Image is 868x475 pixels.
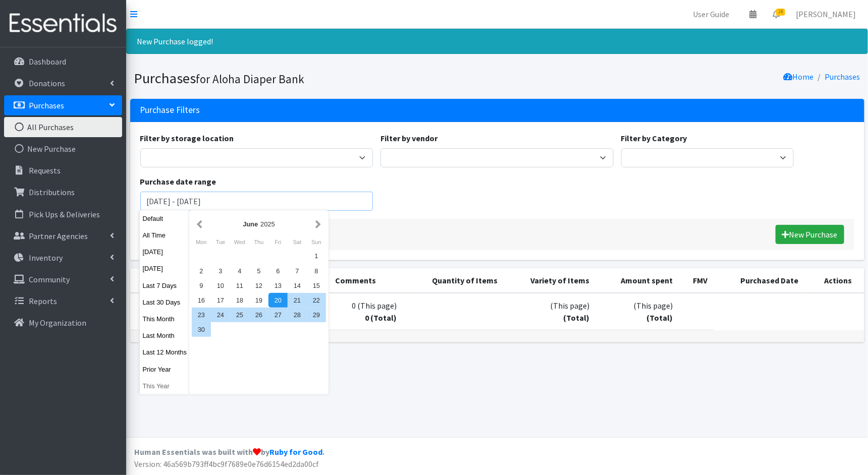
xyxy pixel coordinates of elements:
[230,264,249,278] div: 4
[140,379,189,393] button: This Year
[288,235,307,249] div: Saturday
[288,264,307,278] div: 7
[4,117,122,137] a: All Purchases
[29,100,64,110] p: Purchases
[140,105,200,115] h3: Purchase Filters
[192,308,211,322] div: 23
[29,78,65,88] p: Donations
[4,204,122,224] a: Pick Ups & Deliveries
[140,362,189,377] button: Prior Year
[621,132,687,144] label: Filter by Category
[29,209,100,219] p: Pick Ups & Deliveries
[29,274,70,284] p: Community
[268,278,288,293] div: 13
[4,139,122,159] a: New Purchase
[788,4,864,24] a: [PERSON_NAME]
[230,293,249,308] div: 18
[196,72,305,86] small: for Aloha Diaper Bank
[4,226,122,246] a: Partner Agencies
[29,231,88,241] p: Partner Agencies
[307,235,326,249] div: Sunday
[130,268,230,293] th: Purchases from
[596,268,679,293] th: Amount spent
[140,192,373,211] input: January 1, 2011 - December 31, 2011
[211,293,230,308] div: 17
[192,264,211,278] div: 2
[140,228,189,243] button: All Time
[230,278,249,293] div: 11
[679,268,714,293] th: FMV
[29,165,61,175] p: Requests
[288,293,307,308] div: 21
[269,447,322,457] a: Ruby for Good
[140,261,189,276] button: [DATE]
[230,308,249,322] div: 25
[685,4,737,24] a: User Guide
[140,312,189,326] button: This Month
[126,29,868,54] div: New Purchase logged!
[4,313,122,333] a: My Organization
[134,447,324,457] strong: Human Essentials was built with by .
[307,249,326,263] div: 1
[260,220,275,228] span: 2025
[192,322,211,337] div: 30
[4,269,122,289] a: Community
[243,220,258,228] strong: June
[134,459,319,469] span: Version: 46a569b793ff4bc9f7689e0e76d6154ed2da00cf
[564,313,590,323] strong: (Total)
[140,175,216,188] label: Purchase date range
[211,278,230,293] div: 10
[646,313,673,323] strong: (Total)
[29,187,75,197] p: Distributions
[140,278,189,293] button: Last 7 Days
[504,268,596,293] th: Variety of Items
[29,318,86,328] p: My Organization
[288,308,307,322] div: 28
[784,72,814,82] a: Home
[140,245,189,259] button: [DATE]
[192,235,211,249] div: Monday
[192,278,211,293] div: 9
[211,264,230,278] div: 3
[249,308,268,322] div: 26
[140,132,234,144] label: Filter by storage location
[268,264,288,278] div: 6
[249,235,268,249] div: Thursday
[329,268,403,293] th: Comments
[4,73,122,93] a: Donations
[365,313,397,323] strong: 0 (Total)
[249,278,268,293] div: 12
[268,235,288,249] div: Friday
[211,235,230,249] div: Tuesday
[4,291,122,311] a: Reports
[211,308,230,322] div: 24
[29,296,57,306] p: Reports
[329,293,403,330] td: 0 (This page)
[307,293,326,308] div: 22
[4,51,122,72] a: Dashboard
[714,268,804,293] th: Purchased Date
[140,211,189,226] button: Default
[4,248,122,268] a: Inventory
[4,7,122,40] img: HumanEssentials
[307,278,326,293] div: 15
[268,308,288,322] div: 27
[29,56,66,67] p: Dashboard
[140,328,189,343] button: Last Month
[134,70,494,87] h1: Purchases
[307,264,326,278] div: 8
[288,278,307,293] div: 14
[29,253,63,263] p: Inventory
[249,264,268,278] div: 5
[765,4,788,24] a: 18
[4,182,122,202] a: Distributions
[776,9,785,16] span: 18
[804,268,864,293] th: Actions
[381,132,438,144] label: Filter by vendor
[230,235,249,249] div: Wednesday
[4,95,122,115] a: Purchases
[596,293,679,330] td: (This page)
[4,160,122,181] a: Requests
[140,295,189,310] button: Last 30 Days
[268,293,288,308] div: 20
